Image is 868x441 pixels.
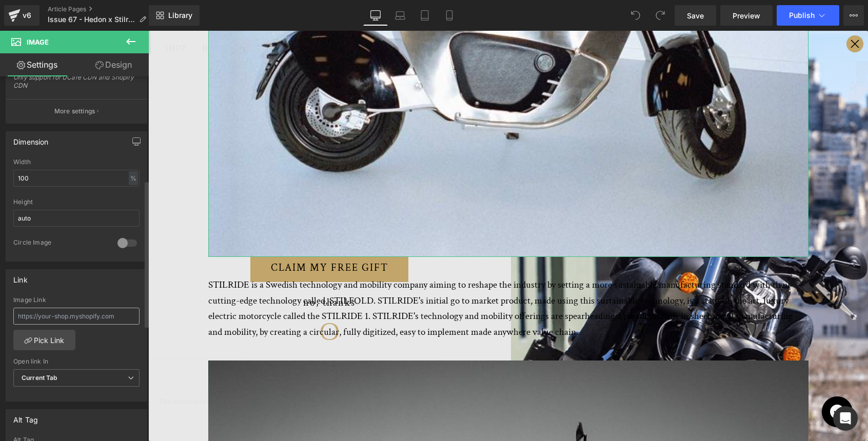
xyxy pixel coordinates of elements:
[13,238,107,249] div: Circle Image
[720,5,773,26] a: Preview
[833,406,858,431] div: Open Intercom Messenger
[13,330,75,350] a: Pick Link
[13,410,38,424] div: Alt Tag
[777,5,839,26] button: Publish
[76,53,151,76] a: Design
[13,132,49,146] div: Dimension
[13,158,140,166] div: Width
[6,99,147,123] button: More settings
[437,5,462,26] a: Mobile
[168,11,192,20] span: Library
[13,210,140,227] input: auto
[625,5,646,26] button: Undo
[13,358,140,365] div: Open link In
[650,5,670,26] button: Redo
[22,374,58,382] b: Current Tab
[60,247,660,309] p: STILRIDE is a Swedish technology and mobility company aiming to reshape the industry by setting a...
[48,15,135,24] span: Issue 67 - Hedon x Stilride
[149,5,200,26] a: New Library
[13,296,140,304] div: Image Link
[13,270,28,284] div: Link
[668,362,709,400] iframe: Gorgias live chat messenger
[412,5,437,26] a: Tablet
[733,10,760,21] span: Preview
[13,73,140,96] div: Only support for UCare CDN and Shopify CDN
[687,10,704,21] span: Save
[13,198,140,206] div: Height
[789,11,815,19] span: Publish
[13,170,140,187] input: auto
[13,308,140,325] input: https://your-shop.myshopify.com
[48,5,154,13] a: Article Pages
[27,38,49,46] span: Image
[4,5,40,26] a: v6
[363,5,388,26] a: Desktop
[843,5,864,26] button: More
[21,9,33,22] div: v6
[388,5,412,26] a: Laptop
[129,171,138,185] div: %
[54,107,95,116] p: More settings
